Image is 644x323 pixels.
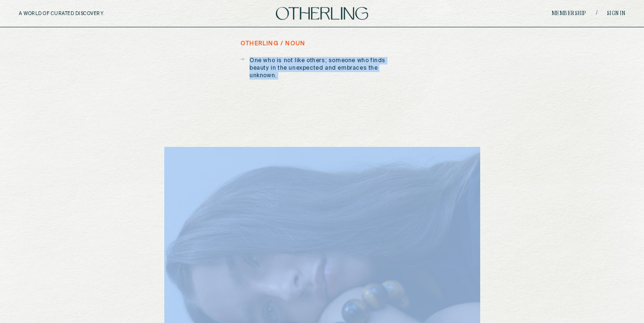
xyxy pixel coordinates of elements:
[596,10,597,17] span: /
[607,11,626,16] a: Sign in
[19,11,145,16] h5: A WORLD OF CURATED DISCOVERY.
[241,40,305,47] h5: otherling / noun
[276,7,368,20] img: logo
[250,57,403,80] p: One who is not like others; someone who finds beauty in the unexpected and embraces the unknown.
[552,11,587,16] a: Membership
